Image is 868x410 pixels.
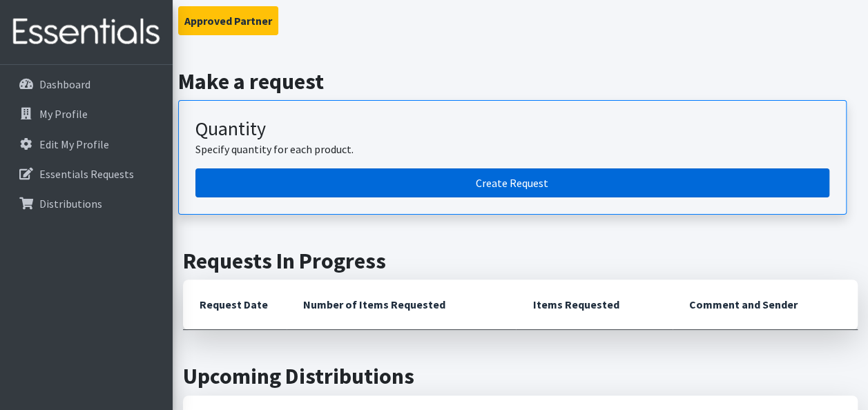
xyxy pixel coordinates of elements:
h3: Quantity [195,117,829,141]
h2: Make a request [178,68,863,95]
a: Distributions [6,190,167,217]
th: Comment and Sender [673,280,858,330]
p: Distributions [39,197,102,211]
p: Essentials Requests [39,167,134,181]
a: Dashboard [6,70,167,98]
p: My Profile [39,107,88,121]
button: Approved Partner [178,6,278,35]
th: Number of Items Requested [287,280,516,330]
h2: Upcoming Distributions [183,363,858,389]
th: Request Date [183,280,287,330]
a: Create a request by quantity [195,168,829,197]
h2: Requests In Progress [183,248,858,274]
a: Essentials Requests [6,160,167,188]
th: Items Requested [516,280,672,330]
a: Edit My Profile [6,130,167,158]
a: My Profile [6,100,167,128]
p: Dashboard [39,77,90,91]
img: HumanEssentials [6,9,167,55]
p: Edit My Profile [39,137,109,151]
p: Specify quantity for each product. [195,141,829,157]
